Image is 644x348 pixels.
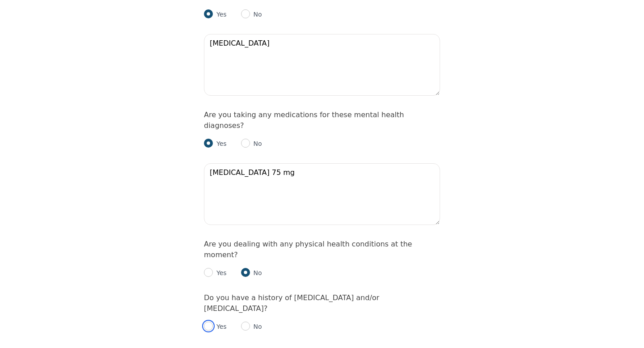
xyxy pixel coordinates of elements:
p: No [250,139,262,148]
label: Are you taking any medications for these mental health diagnoses? [204,110,404,130]
label: Are you dealing with any physical health conditions at the moment? [204,240,412,259]
label: Do you have a history of [MEDICAL_DATA] and/or [MEDICAL_DATA]? [204,293,379,313]
p: Yes [213,268,227,277]
p: No [250,10,262,19]
p: No [250,268,262,277]
p: No [250,322,262,331]
p: Yes [213,139,227,148]
p: Yes [213,10,227,19]
textarea: [MEDICAL_DATA] 75 mg [204,163,440,225]
textarea: [MEDICAL_DATA] [204,34,440,96]
p: Yes [213,322,227,331]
